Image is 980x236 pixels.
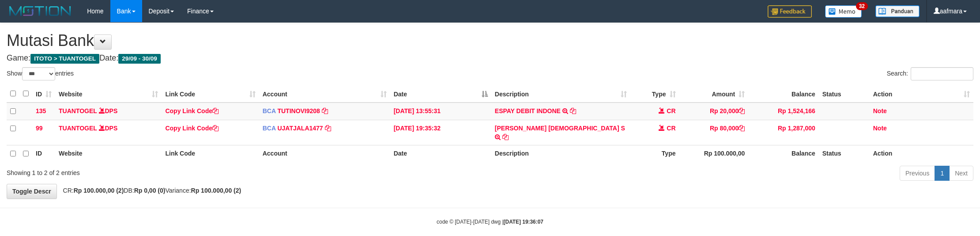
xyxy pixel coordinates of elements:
strong: [DATE] 19:36:07 [504,219,543,225]
span: 135 [36,107,46,114]
th: Website [55,145,162,162]
th: Type [630,145,679,162]
select: Showentries [22,67,55,80]
td: [DATE] 19:35:32 [390,120,491,145]
input: Search: [911,67,973,80]
a: Note [873,125,887,132]
td: Rp 20,000 [679,103,749,120]
span: BCA [263,125,276,132]
th: Date [390,145,491,162]
span: 32 [856,2,868,10]
a: TUTINOVI9208 [277,107,320,114]
span: ITOTO > TUANTOGEL [30,54,99,64]
h4: Game: Date: [7,54,973,63]
th: Link Code [162,145,259,162]
td: Rp 1,524,166 [748,103,819,120]
strong: Rp 100.000,00 (2) [74,187,124,194]
th: Status [819,145,870,162]
span: 29/09 - 30/09 [118,54,161,64]
a: UJATJALA1477 [277,125,323,132]
a: TUANTOGEL [59,125,97,132]
th: Link Code: activate to sort column ascending [162,85,259,103]
small: code © [DATE]-[DATE] dwg | [437,219,543,225]
td: Rp 1,287,000 [748,120,819,145]
th: Balance [748,85,819,103]
a: Copy UJATJALA1477 to clipboard [325,125,331,132]
h1: Mutasi Bank [7,32,973,49]
a: TUANTOGEL [59,107,97,114]
a: Copy TUTINOVI9208 to clipboard [322,107,328,114]
strong: Rp 0,00 (0) [134,187,166,194]
a: Note [873,107,887,114]
img: panduan.png [875,5,920,17]
a: Copy Rp 20,000 to clipboard [739,107,745,114]
a: Next [949,166,973,181]
img: Button%20Memo.svg [825,5,862,18]
label: Search: [887,67,973,80]
td: DPS [55,120,162,145]
span: CR [667,107,675,114]
a: Copy Link Code [165,125,219,132]
th: Status [819,85,870,103]
a: Toggle Descr [7,184,57,199]
th: Account [259,145,390,162]
th: Action [870,145,973,162]
th: Description [491,145,630,162]
th: Amount: activate to sort column ascending [679,85,749,103]
th: ID: activate to sort column ascending [32,85,55,103]
th: ID [32,145,55,162]
span: CR: DB: Variance: [59,187,241,194]
th: Date: activate to sort column descending [390,85,491,103]
a: [PERSON_NAME] [DEMOGRAPHIC_DATA] S [495,125,625,132]
img: Feedback.jpg [768,5,812,18]
a: Copy FAIZAL NUR ISLAM S to clipboard [502,133,509,141]
label: Show entries [7,67,74,80]
a: Copy Link Code [165,107,219,114]
a: Previous [900,166,935,181]
td: [DATE] 13:55:31 [390,103,491,120]
td: DPS [55,103,162,120]
a: 1 [935,166,950,181]
th: Action: activate to sort column ascending [870,85,973,103]
strong: Rp 100.000,00 (2) [191,187,241,194]
a: Copy Rp 80,000 to clipboard [739,125,745,132]
th: Type: activate to sort column ascending [630,85,679,103]
th: Balance [748,145,819,162]
th: Description: activate to sort column ascending [491,85,630,103]
div: Showing 1 to 2 of 2 entries [7,165,402,177]
span: CR [667,125,675,132]
td: Rp 80,000 [679,120,749,145]
th: Rp 100.000,00 [679,145,749,162]
th: Account: activate to sort column ascending [259,85,390,103]
a: Copy ESPAY DEBIT INDONE to clipboard [570,107,576,114]
th: Website: activate to sort column ascending [55,85,162,103]
span: 99 [36,125,43,132]
span: BCA [263,107,276,114]
img: MOTION_logo.png [7,4,74,18]
a: ESPAY DEBIT INDONE [495,107,561,114]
